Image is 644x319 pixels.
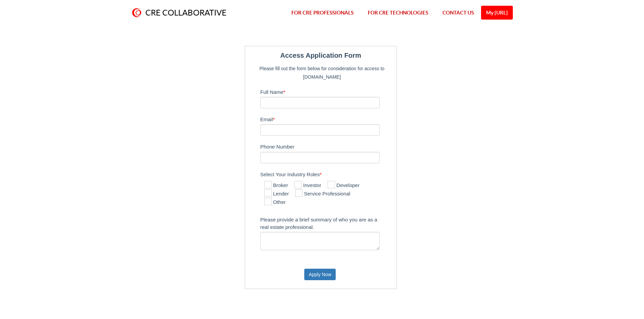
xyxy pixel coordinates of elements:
label: Phone Number [260,141,393,152]
label: Investor [294,182,321,190]
label: Broker [264,182,288,190]
label: Service Professional [295,190,350,198]
button: Apply Now [304,269,336,280]
p: Please fill out the form below for consideration for access to [DOMAIN_NAME] [257,64,387,81]
label: Lender [264,190,289,198]
label: Developer [328,182,359,190]
label: Select Your Industry Roles [260,168,393,179]
label: Email [260,113,393,124]
label: Please provide a brief summary of who you are as a real estate professional. [260,214,393,232]
label: Other [264,198,286,207]
legend: Access Application Form [248,50,393,61]
label: Full Name [260,86,393,97]
a: My [URL] [481,6,513,20]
